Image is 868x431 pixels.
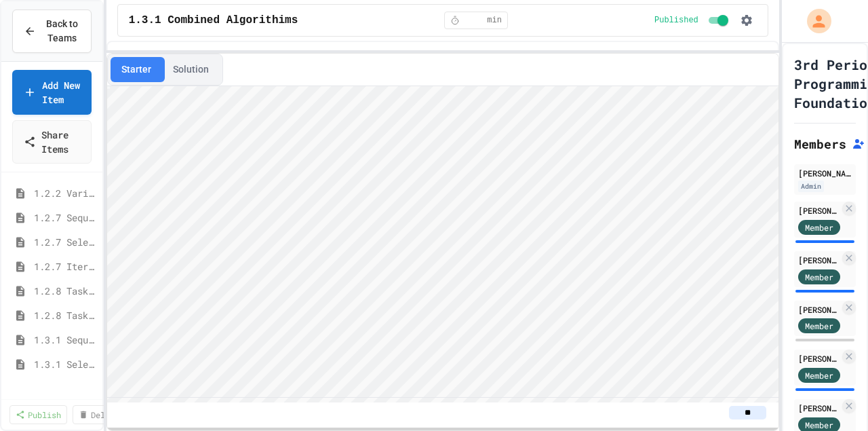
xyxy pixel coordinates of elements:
a: Add New Item [12,70,92,115]
div: Admin [798,181,824,192]
span: Member [805,369,833,381]
button: Solution [162,57,220,82]
span: Back to Teams [44,17,80,45]
span: 1.3.1 Sequencing Patterns/Trends [34,333,97,347]
span: 1.2.7 Sequencing [34,210,97,225]
span: 1.2.7 Iteration [34,259,97,274]
span: 1.2.2 Variable Types [34,186,97,200]
span: 1.2.7 Selection [34,235,97,249]
a: Share Items [12,120,92,164]
div: [PERSON_NAME] [798,402,840,414]
div: [PERSON_NAME] [798,254,840,266]
div: [PERSON_NAME] [798,204,840,217]
h2: Members [794,134,846,153]
a: Publish [9,405,67,424]
button: Back to Teams [12,10,92,53]
span: Member [805,271,833,283]
span: Published [654,15,698,26]
span: min [487,15,502,26]
button: Starter [111,57,162,82]
span: 1.2.8 Task 1 [34,284,97,298]
div: Content is published and visible to students [654,12,731,29]
span: 1.3.1 Combined Algorithims [129,12,298,29]
div: [PERSON_NAME] [798,352,840,364]
span: 1.3.1 Selection Patterns/Trends [34,357,97,371]
span: Member [805,320,833,332]
div: My Account [793,5,835,37]
iframe: Snap! Programming Environment [107,86,778,402]
span: Member [805,419,833,431]
a: Delete [73,405,125,424]
span: 1.3.1 Iteration Patterns/Trends [34,381,97,396]
span: 1.2.8 Task 2 [34,308,97,322]
div: [PERSON_NAME] [798,167,852,179]
div: [PERSON_NAME] [798,303,840,316]
span: Member [805,221,833,233]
